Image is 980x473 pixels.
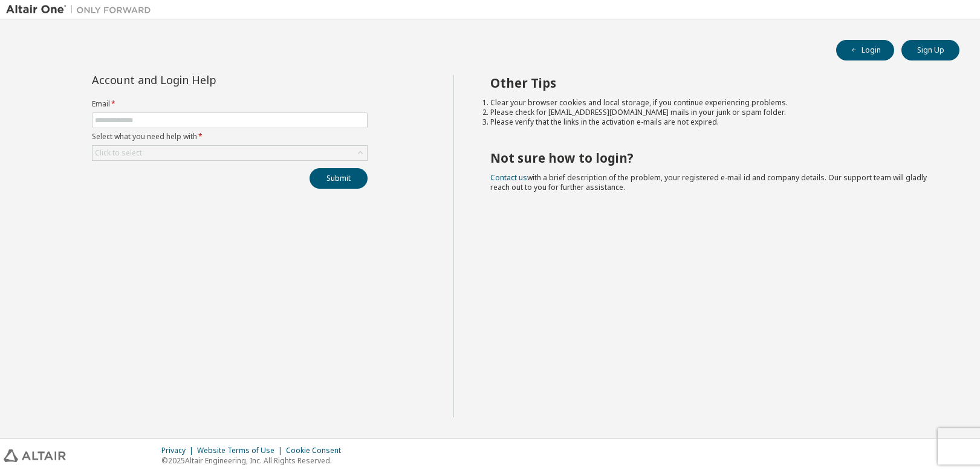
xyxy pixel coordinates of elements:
[901,40,959,60] button: Sign Up
[92,132,368,142] label: Select what you need help with
[95,148,142,158] div: Click to select
[92,99,368,109] label: Email
[286,446,348,455] div: Cookie Consent
[490,75,938,91] h2: Other Tips
[6,4,157,16] img: Altair One
[161,455,348,466] p: © 2025 Altair Engineering, Inc. All Rights Reserved.
[490,117,938,127] li: Please verify that the links in the activation e-mails are not expired.
[490,150,938,166] h2: Not sure how to login?
[310,168,368,189] button: Submit
[490,108,938,117] li: Please check for [EMAIL_ADDRESS][DOMAIN_NAME] mails in your junk or spam folder.
[490,172,927,192] span: with a brief description of the problem, your registered e-mail id and company details. Our suppo...
[161,446,197,455] div: Privacy
[197,446,286,455] div: Website Terms of Use
[92,75,313,85] div: Account and Login Help
[92,146,367,160] div: Click to select
[490,98,938,108] li: Clear your browser cookies and local storage, if you continue experiencing problems.
[836,40,894,60] button: Login
[490,172,527,183] a: Contact us
[4,449,66,462] img: altair_logo.svg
